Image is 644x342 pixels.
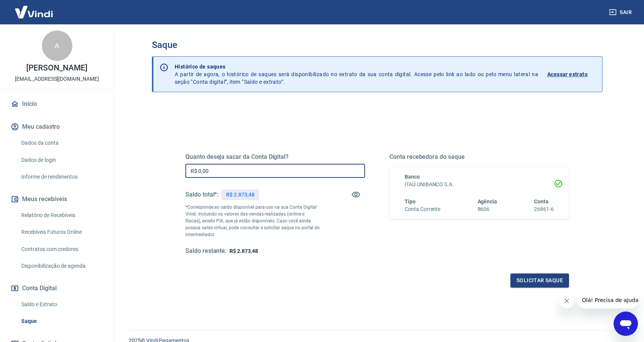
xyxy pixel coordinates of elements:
a: Início [9,96,105,112]
a: Disponibilização de agenda [18,258,105,274]
span: Agência [478,198,497,205]
p: Histórico de saques [175,63,538,70]
button: Sair [607,5,635,19]
span: Banco [405,174,420,180]
a: Dados de login [18,152,105,168]
a: Saldo e Extrato [18,297,105,312]
h6: ITAÚ UNIBANCO S.A. [405,181,554,189]
button: Solicitar saque [510,273,569,288]
h6: 26861-6 [534,205,554,213]
button: Meu cadastro [9,118,105,135]
h5: Quanto deseja sacar da Conta Digital? [185,153,365,161]
p: *Corresponde ao saldo disponível para uso na sua Conta Digital Vindi. Incluindo os valores das ve... [185,204,320,238]
p: R$ 2.873,48 [226,191,254,199]
h6: Conta Corrente [405,205,440,213]
a: Saque [18,313,105,329]
span: Olá! Precisa de ajuda? [5,5,64,11]
a: Acessar extrato [547,63,596,86]
span: Tipo [405,198,416,205]
a: Informe de rendimentos [18,169,105,185]
iframe: Fechar mensagem [559,293,574,308]
a: Dados da conta [18,135,105,151]
button: Conta Digital [9,280,105,297]
h5: Saldo restante: [185,247,226,255]
img: Vindi [9,0,59,24]
a: Contratos com credores [18,241,105,257]
span: Conta [534,198,548,205]
a: Recebíveis Futuros Online [18,224,105,240]
iframe: Botão para abrir a janela de mensagens [614,312,638,336]
p: Acessar extrato [547,70,588,78]
button: Meus recebíveis [9,191,105,208]
h5: Conta recebedora do saque [389,153,569,161]
iframe: Mensagem da empresa [577,292,638,308]
div: A [42,30,72,61]
h3: Saque [152,40,603,50]
h5: Saldo total*: [185,191,218,198]
span: R$ 2.873,48 [230,248,258,254]
h6: 8606 [478,205,497,213]
p: A partir de agora, o histórico de saques será disponibilizado no extrato da sua conta digital. Ac... [175,63,538,86]
p: [EMAIL_ADDRESS][DOMAIN_NAME] [15,75,99,83]
a: Relatório de Recebíveis [18,208,105,223]
p: [PERSON_NAME] [26,64,87,72]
